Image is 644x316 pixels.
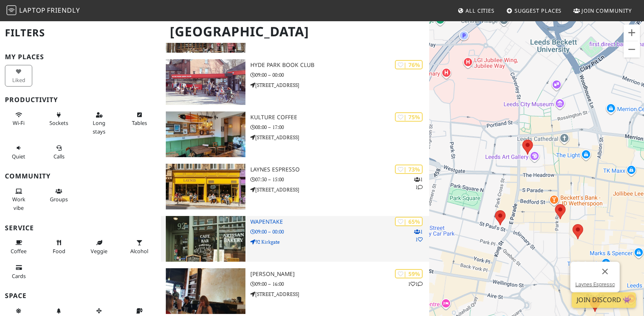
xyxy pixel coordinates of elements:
img: LaptopFriendly [7,5,16,15]
div: | 59% [395,269,423,278]
span: Work-friendly tables [132,119,147,127]
button: Food [45,236,73,258]
img: Kulture Coffee [166,111,245,157]
button: Wi-Fi [5,108,32,130]
img: Wapentake [166,216,245,262]
p: 1 1 [414,228,423,243]
h3: Kulture Coffee [250,114,429,121]
span: Friendly [47,6,80,15]
h3: Space [5,292,156,300]
button: Work vibe [5,185,32,214]
span: Laptop [19,6,46,15]
img: Hyde Park Book Club [166,59,245,105]
a: Kulture Coffee | 75% Kulture Coffee 08:00 – 17:00 [STREET_ADDRESS] [161,111,429,157]
div: | 76% [395,60,423,69]
button: Coffee [5,236,32,258]
p: 08:00 – 17:00 [250,123,429,131]
img: Mrs Atha's [166,268,245,314]
span: People working [12,196,25,211]
button: Zoom out [624,41,640,58]
a: Mrs Atha's | 59% 11 [PERSON_NAME] 09:00 – 16:00 [STREET_ADDRESS] [161,268,429,314]
h3: [PERSON_NAME] [250,271,429,278]
p: [STREET_ADDRESS] [250,186,429,194]
p: [STREET_ADDRESS] [250,290,429,298]
a: All Cities [454,3,498,18]
a: Join Discord 👾 [572,292,636,308]
span: Join Community [582,7,632,14]
a: Join Community [570,3,635,18]
h3: Productivity [5,96,156,104]
h3: My Places [5,53,156,61]
button: Long stays [85,108,113,138]
h3: Wapentake [250,218,429,225]
img: Laynes Espresso [166,164,245,209]
button: Sockets [45,108,73,130]
p: 07:30 – 15:00 [250,176,429,183]
span: Stable Wi-Fi [13,119,25,127]
h3: Laynes Espresso [250,166,429,173]
a: Hyde Park Book Club | 76% Hyde Park Book Club 09:00 – 00:00 [STREET_ADDRESS] [161,59,429,105]
h3: Hyde Park Book Club [250,62,429,69]
a: LaptopFriendly LaptopFriendly [7,4,80,18]
span: Quiet [12,153,25,160]
p: [STREET_ADDRESS] [250,134,429,141]
a: Laynes Espresso [575,281,615,287]
span: Food [53,247,65,255]
h2: Filters [5,20,156,45]
button: Groups [45,185,73,206]
span: Alcohol [130,247,148,255]
p: 92 Kirkgate [250,238,429,246]
p: 1 1 [414,176,423,191]
span: Veggie [91,247,107,255]
div: | 75% [395,112,423,122]
span: Long stays [93,119,105,135]
span: Group tables [50,196,68,203]
span: Video/audio calls [53,153,65,160]
div: | 73% [395,165,423,174]
span: Credit cards [12,272,26,280]
button: Quiet [5,141,32,163]
span: All Cities [466,7,495,14]
p: 09:00 – 16:00 [250,280,429,288]
h3: Service [5,224,156,232]
a: Wapentake | 65% 11 Wapentake 09:00 – 00:00 92 Kirkgate [161,216,429,262]
button: Calls [45,141,73,163]
button: Veggie [85,236,113,258]
button: Alcohol [126,236,153,258]
button: Close [595,262,615,281]
a: Suggest Places [503,3,565,18]
span: Power sockets [49,119,68,127]
button: Zoom in [624,24,640,41]
button: Cards [5,261,32,283]
a: Laynes Espresso | 73% 11 Laynes Espresso 07:30 – 15:00 [STREET_ADDRESS] [161,164,429,209]
p: 09:00 – 00:00 [250,228,429,236]
p: 09:00 – 00:00 [250,71,429,79]
div: | 65% [395,217,423,226]
button: Tables [126,108,153,130]
h3: Community [5,172,156,180]
h1: [GEOGRAPHIC_DATA] [163,20,428,43]
p: 1 1 [408,280,423,288]
span: Suggest Places [515,7,562,14]
p: [STREET_ADDRESS] [250,81,429,89]
span: Coffee [11,247,27,255]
